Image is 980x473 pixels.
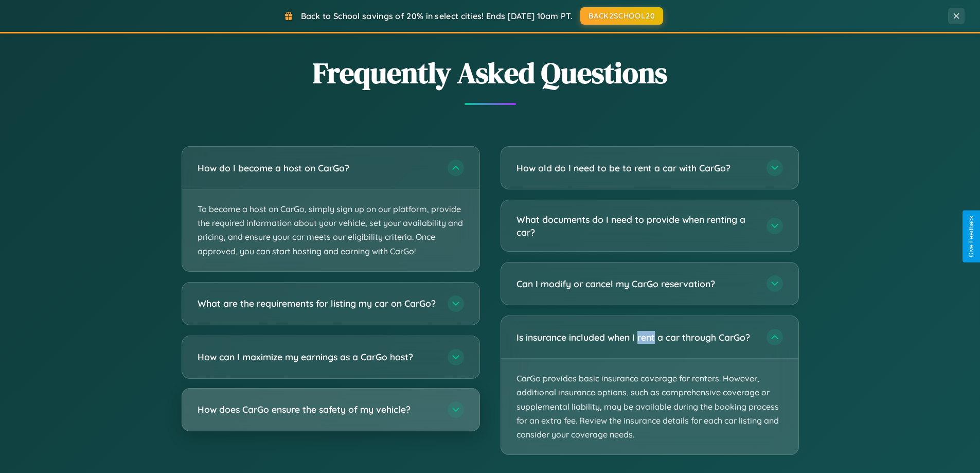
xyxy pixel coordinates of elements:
h2: Frequently Asked Questions [182,53,799,93]
span: Back to School savings of 20% in select cities! Ends [DATE] 10am PT. [301,11,573,21]
h3: Can I modify or cancel my CarGo reservation? [516,277,756,290]
p: To become a host on CarGo, simply sign up on our platform, provide the required information about... [182,189,479,271]
h3: What documents do I need to provide when renting a car? [516,213,756,238]
button: BACK2SCHOOL20 [580,7,663,25]
h3: What are the requirements for listing my car on CarGo? [198,297,437,310]
h3: Is insurance included when I rent a car through CarGo? [516,331,756,344]
h3: How does CarGo ensure the safety of my vehicle? [198,403,437,416]
h3: How old do I need to be to rent a car with CarGo? [516,162,756,174]
p: CarGo provides basic insurance coverage for renters. However, additional insurance options, such ... [501,359,798,454]
h3: How can I maximize my earnings as a CarGo host? [198,351,437,363]
h3: How do I become a host on CarGo? [198,162,437,174]
div: Give Feedback [968,216,975,257]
